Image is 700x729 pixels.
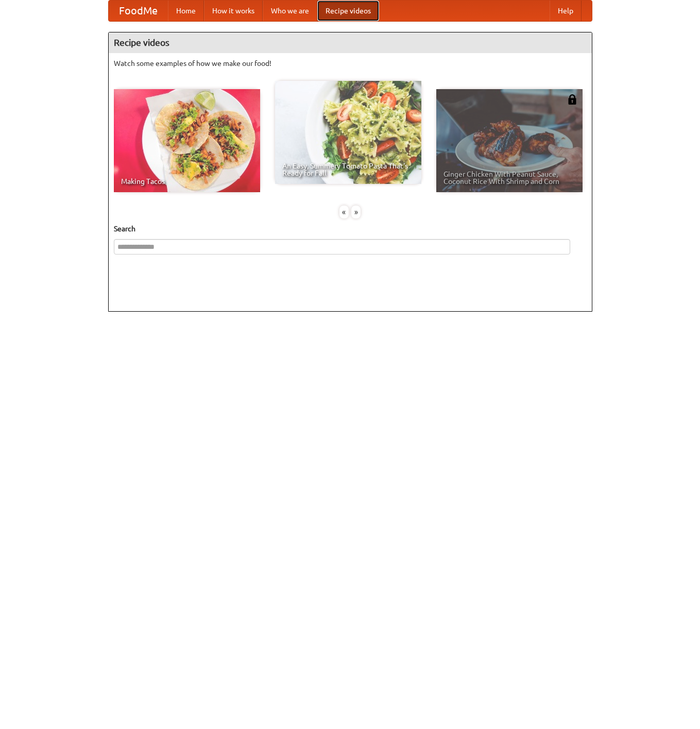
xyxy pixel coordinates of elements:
div: « [339,206,349,218]
h4: Recipe videos [109,32,592,53]
a: How it works [204,1,263,21]
div: » [351,206,361,218]
h5: Search [114,224,587,234]
a: Home [168,1,204,21]
a: Who we are [263,1,317,21]
span: An Easy, Summery Tomato Pasta That's Ready for Fall [282,162,414,177]
a: An Easy, Summery Tomato Pasta That's Ready for Fall [275,81,421,184]
span: Making Tacos [121,178,253,185]
p: Watch some examples of how we make our food! [114,58,587,69]
a: Recipe videos [317,1,379,21]
a: Making Tacos [114,89,260,192]
a: FoodMe [109,1,168,21]
img: 483408.png [567,94,577,105]
a: Help [550,1,582,21]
